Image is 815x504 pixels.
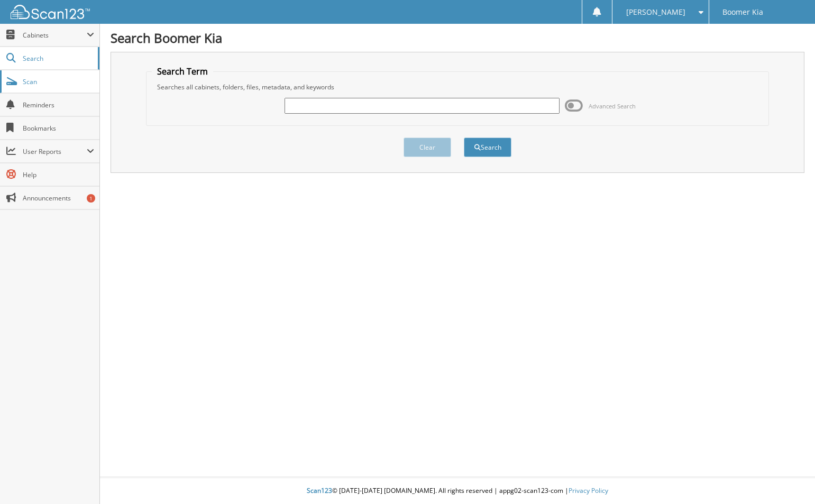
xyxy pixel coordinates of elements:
[152,83,764,91] div: Searches all cabinets, folders, files, metadata, and keywords
[404,138,451,157] button: Clear
[111,29,804,47] h1: Search Boomer Kia
[23,170,94,179] span: Help
[152,66,213,77] legend: Search Term
[23,124,94,133] span: Bookmarks
[23,194,94,203] span: Announcements
[100,478,815,504] div: © [DATE]-[DATE] [DOMAIN_NAME]. All rights reserved | appg02-scan123-com |
[23,147,87,156] span: User Reports
[23,54,93,63] span: Search
[11,5,90,19] img: scan123-logo-white.svg
[87,194,95,203] div: 1
[23,100,94,109] span: Reminders
[307,486,332,495] span: Scan123
[23,77,94,86] span: Scan
[722,9,763,15] span: Boomer Kia
[569,486,608,495] a: Privacy Policy
[23,31,87,40] span: Cabinets
[464,138,511,157] button: Search
[626,9,685,15] span: [PERSON_NAME]
[589,102,636,110] span: Advanced Search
